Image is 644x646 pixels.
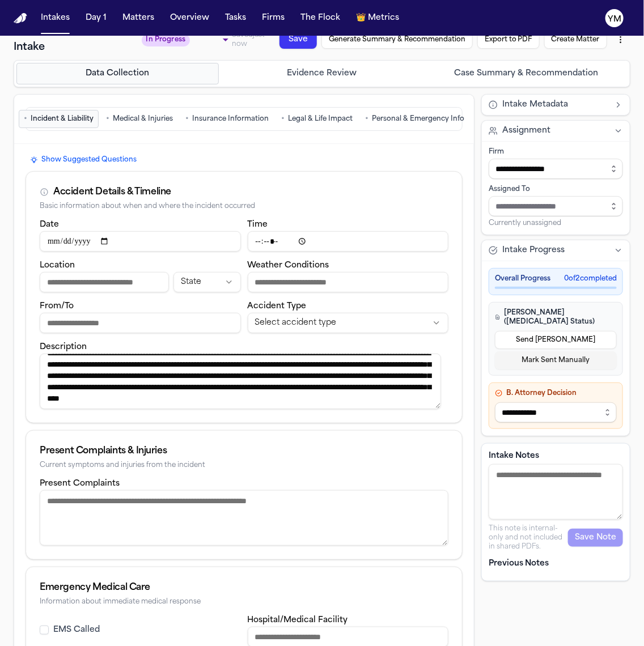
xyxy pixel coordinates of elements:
label: Description [40,343,87,351]
label: Weather Conditions [248,261,329,270]
img: Finch Logo [14,13,27,24]
span: Intake Progress [502,245,565,256]
button: The Flock [296,8,345,28]
button: Go to Case Summary & Recommendation step [425,63,628,84]
button: Matters [118,8,159,28]
textarea: Present complaints [40,490,448,546]
span: 0 of 2 completed [564,274,617,283]
label: Hospital/Medical Facility [248,616,348,624]
button: Go to Medical & Injuries [101,110,178,128]
button: Intake Metadata [482,95,630,115]
div: Accident Details & Timeline [53,185,171,199]
button: Go to Incident & Liability [19,110,99,128]
button: Show Suggested Questions [26,153,141,167]
button: Save [279,31,317,49]
button: Intakes [36,8,74,28]
button: Go to Insurance Information [180,110,274,128]
button: Firms [257,8,289,28]
span: Assignment [502,125,550,137]
button: Go to Legal & Life Impact [276,110,358,128]
div: Current symptoms and injuries from the incident [40,461,448,470]
label: Date [40,220,59,229]
button: Generate Summary & Recommendation [321,31,473,49]
button: Tasks [221,8,251,28]
span: • [24,113,27,125]
span: Medical & Injuries [113,114,173,124]
input: From/To destination [40,313,241,333]
nav: Intake steps [16,63,628,84]
div: Assigned To [489,185,623,194]
span: • [185,113,189,125]
div: Emergency Medical Care [40,581,448,594]
label: Present Complaints [40,479,120,488]
button: Intake Progress [482,240,630,261]
span: Insurance Information [192,114,269,124]
span: • [365,113,368,125]
p: Previous Notes [489,558,623,569]
span: In Progress [142,34,190,46]
span: Legal & Life Impact [288,114,353,124]
button: Export to PDF [477,31,540,49]
span: • [106,113,109,125]
textarea: Intake notes [489,464,623,520]
label: From/To [40,302,74,311]
h1: [PERSON_NAME] Intake [14,24,135,56]
h4: B. Attorney Decision [495,389,617,398]
span: Overall Progress [495,274,550,283]
button: Overview [166,8,214,28]
input: Incident location [40,272,169,292]
button: Assignment [482,121,630,141]
div: Present Complaints & Injuries [40,444,448,458]
input: Assign to staff member [489,196,623,216]
button: Create Matter [544,31,607,49]
button: Incident state [173,272,240,292]
button: Go to Evidence Review step [221,63,423,84]
div: Basic information about when and where the incident occurred [40,202,448,211]
span: Personal & Emergency Info [372,114,464,124]
input: Incident date [40,231,241,252]
label: Intake Notes [489,450,623,462]
div: Information about immediate medical response [40,598,448,606]
div: Update intake status [142,32,232,48]
label: Time [248,220,268,229]
h4: [PERSON_NAME] ([MEDICAL_DATA] Status) [495,308,617,326]
span: Incident & Liability [31,114,94,124]
button: crownMetrics [351,8,404,28]
button: Mark Sent Manually [495,351,617,369]
button: Send [PERSON_NAME] [495,331,617,349]
label: Location [40,261,75,270]
label: Accident Type [248,302,307,311]
input: Weather conditions [248,272,449,292]
span: • [281,113,285,125]
p: This note is internal-only and not included in shared PDFs. [489,524,568,551]
button: Day 1 [81,8,111,28]
button: Go to Data Collection step [16,63,219,84]
button: More actions [612,29,630,50]
input: Incident time [248,231,449,252]
label: EMS Called [53,624,100,636]
span: Intake Metadata [502,99,568,110]
button: Go to Personal & Emergency Info [360,110,469,128]
input: Select firm [489,159,623,179]
div: Firm [489,147,623,156]
a: Home [14,13,27,24]
span: Currently unassigned [489,219,561,228]
textarea: Incident description [40,354,441,409]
